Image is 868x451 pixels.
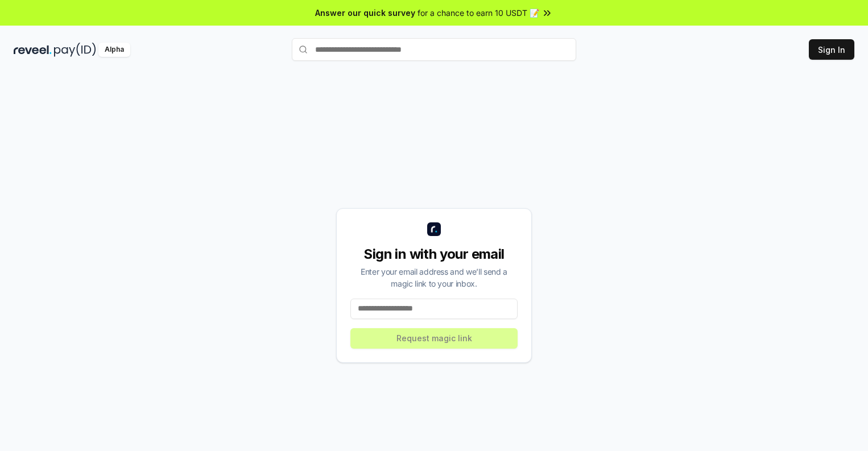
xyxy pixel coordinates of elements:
[418,7,539,19] span: for a chance to earn 10 USDT 📝
[54,43,96,57] img: pay_id
[809,39,854,60] button: Sign In
[350,266,518,289] div: Enter your email address and we’ll send a magic link to your inbox.
[315,7,415,19] span: Answer our quick survey
[427,222,441,236] img: logo_small
[350,245,518,263] div: Sign in with your email
[14,43,52,57] img: reveel_dark
[98,43,130,57] div: Alpha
